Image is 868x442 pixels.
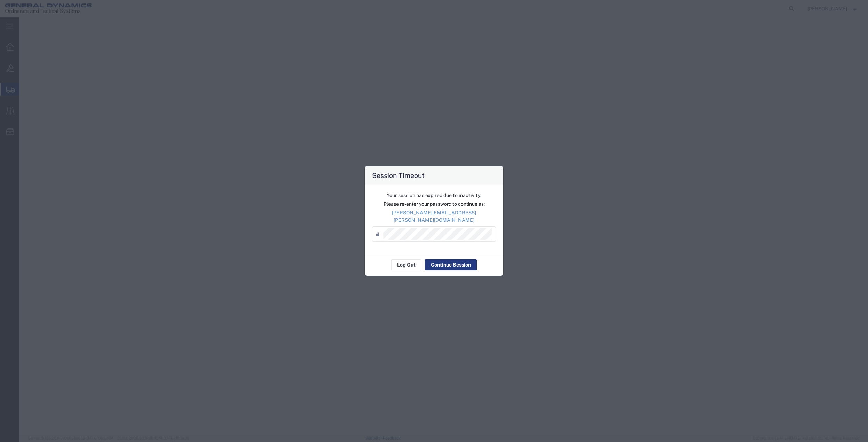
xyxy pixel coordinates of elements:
[391,259,421,270] button: Log Out
[372,200,496,208] p: Please re-enter your password to continue as:
[425,259,477,270] button: Continue Session
[372,192,496,199] p: Your session has expired due to inactivity.
[372,209,496,224] p: [PERSON_NAME][EMAIL_ADDRESS][PERSON_NAME][DOMAIN_NAME]
[372,170,425,180] h4: Session Timeout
